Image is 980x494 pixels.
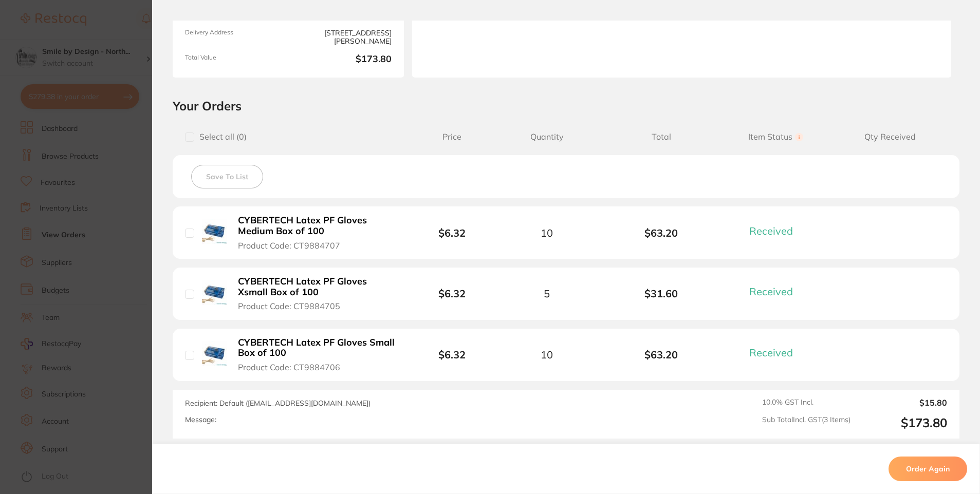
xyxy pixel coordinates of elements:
span: Quantity [490,132,604,142]
button: Received [746,346,805,359]
span: 5 [544,288,550,299]
span: Recipient: Default ( [EMAIL_ADDRESS][DOMAIN_NAME] ) [185,398,371,408]
span: Delivery Address [185,29,284,46]
b: $173.80 [292,54,392,65]
span: 10 [541,349,553,360]
span: Received [749,285,793,298]
span: Received [749,346,793,359]
span: 10 [541,227,553,239]
button: Order Again [889,457,967,481]
span: Total Value [185,54,284,65]
span: Qty Received [833,132,947,142]
b: $6.32 [438,287,466,300]
img: CYBERTECH Latex PF Gloves Medium Box of 100 [202,219,227,244]
label: Message: [185,415,216,424]
output: $173.80 [859,415,947,430]
img: CYBERTECH Latex PF Gloves Xsmall Box of 100 [202,280,227,306]
span: Total [604,132,718,142]
b: $63.20 [604,227,718,239]
button: Received [746,285,805,298]
span: [STREET_ADDRESS][PERSON_NAME] [292,29,392,46]
span: Price [414,132,490,142]
b: CYBERTECH Latex PF Gloves Small Box of 100 [238,337,395,358]
button: CYBERTECH Latex PF Gloves Small Box of 100 Product Code: CT9884706 [235,337,398,373]
span: Sub Total Incl. GST ( 3 Items) [762,415,850,430]
span: 10.0 % GST Incl. [762,398,850,407]
button: CYBERTECH Latex PF Gloves Xsmall Box of 100 Product Code: CT9884705 [235,276,398,312]
span: Select all ( 0 ) [194,132,247,142]
output: $15.80 [859,398,947,407]
b: $31.60 [604,288,718,299]
b: $6.32 [438,226,466,239]
button: Received [746,224,805,237]
b: $63.20 [604,349,718,360]
span: Received [749,224,793,237]
span: Item Status [718,132,833,142]
span: Product Code: CT9884706 [238,363,340,372]
button: Save To List [191,165,263,188]
span: Product Code: CT9884707 [238,241,340,250]
b: CYBERTECH Latex PF Gloves Xsmall Box of 100 [238,276,395,297]
span: Product Code: CT9884705 [238,301,340,311]
b: CYBERTECH Latex PF Gloves Medium Box of 100 [238,215,395,236]
h2: Your Orders [173,98,959,113]
b: $6.32 [438,348,466,361]
img: CYBERTECH Latex PF Gloves Small Box of 100 [202,341,227,366]
button: CYBERTECH Latex PF Gloves Medium Box of 100 Product Code: CT9884707 [235,215,398,251]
